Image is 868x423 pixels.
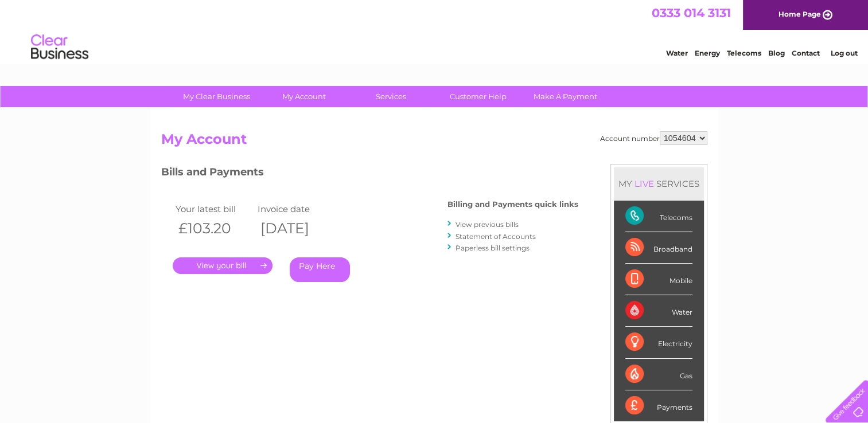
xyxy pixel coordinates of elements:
[625,327,692,358] div: Electricity
[614,167,704,200] div: MY SERVICES
[456,244,530,252] a: Paperless bill settings
[344,86,438,107] a: Services
[30,30,89,65] img: logo.png
[632,178,656,189] div: LIVE
[173,217,255,240] th: £103.20
[173,257,273,274] a: .
[792,49,820,57] a: Contact
[768,49,785,57] a: Blog
[625,295,692,327] div: Water
[161,164,578,184] h3: Bills and Payments
[290,257,350,282] a: Pay Here
[518,86,613,107] a: Make A Payment
[830,49,857,57] a: Log out
[625,201,692,232] div: Telecoms
[695,49,720,57] a: Energy
[256,86,351,107] a: My Account
[164,6,706,56] div: Clear Business is a trading name of Verastar Limited (registered in [GEOGRAPHIC_DATA] No. 3667643...
[652,6,731,20] a: 0333 014 3131
[625,264,692,295] div: Mobile
[169,86,264,107] a: My Clear Business
[456,220,519,229] a: View previous bills
[625,359,692,390] div: Gas
[727,49,761,57] a: Telecoms
[666,49,688,57] a: Water
[456,232,536,241] a: Statement of Accounts
[625,232,692,264] div: Broadband
[173,201,255,217] td: Your latest bill
[161,131,707,153] h2: My Account
[431,86,526,107] a: Customer Help
[447,200,578,209] h4: Billing and Payments quick links
[255,217,337,240] th: [DATE]
[600,131,707,145] div: Account number
[255,201,337,217] td: Invoice date
[625,390,692,421] div: Payments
